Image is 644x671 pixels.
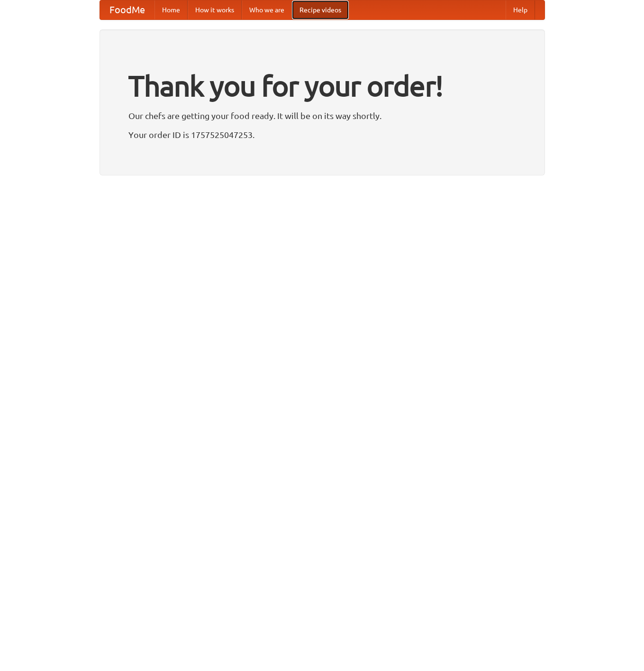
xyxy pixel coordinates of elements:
[506,0,535,19] a: Help
[100,0,154,19] a: FoodMe
[154,0,188,19] a: Home
[292,0,349,19] a: Recipe videos
[128,63,516,109] h1: Thank you for your order!
[128,109,516,123] p: Our chefs are getting your food ready. It will be on its way shortly.
[242,0,292,19] a: Who we are
[188,0,242,19] a: How it works
[128,128,516,142] p: Your order ID is 1757525047253.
